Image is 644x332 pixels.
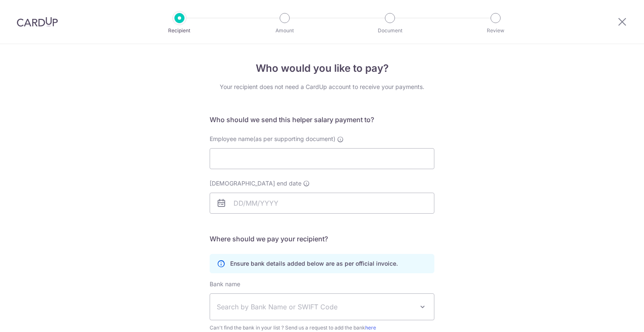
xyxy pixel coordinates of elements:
[210,234,434,244] h5: Where should we pay your recipient?
[17,17,58,27] img: CardUp
[359,26,421,35] p: Document
[210,179,301,188] span: [DEMOGRAPHIC_DATA] end date
[217,302,414,312] span: Search by Bank Name or SWIFT Code
[210,135,335,142] span: Employee name(as per supporting document)
[465,26,527,35] p: Review
[210,193,434,214] input: DD/MM/YYYY
[210,324,434,332] span: Can't find the bank in your list ? Send us a request to add the bank
[210,115,434,125] h5: Who should we send this helper salary payment to?
[210,61,434,76] h4: Who would you like to pay?
[210,83,434,91] div: Your recipient does not need a CardUp account to receive your payments.
[254,26,316,35] p: Amount
[210,280,240,288] label: Bank name
[148,26,210,35] p: Recipient
[365,324,376,331] a: here
[590,307,636,328] iframe: Opens a widget where you can find more information
[230,259,398,268] p: Ensure bank details added below are as per official invoice.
